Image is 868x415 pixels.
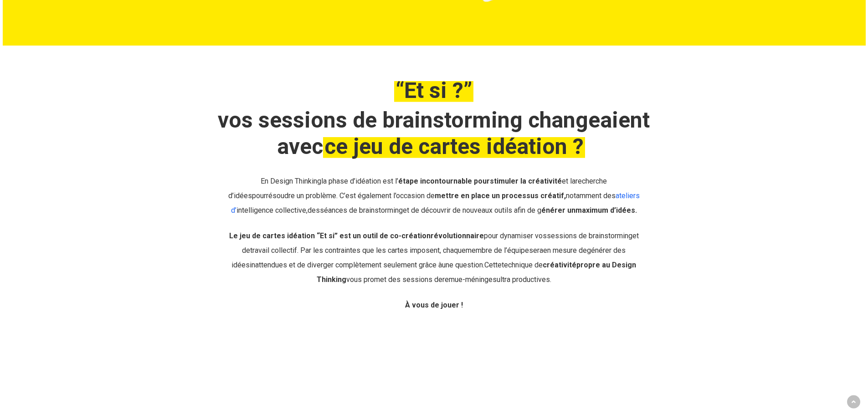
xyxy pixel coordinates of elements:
strong: À vous de jouer ! [405,301,463,309]
strong: Le jeu de cartes idéation “Et si” est un outil de co-création [229,231,431,240]
strong: mettre en place un processus créatif, [435,191,566,200]
span: pour [252,191,266,200]
span: remue-méninges [442,275,497,284]
span: la phase d’idéation est l’ [321,177,490,185]
span: intelligence collective, [236,206,308,215]
span: inattendues et de diverger complètement seulement grâce à [250,261,442,269]
strong: vos sessions de brainstorming changeaient avec [218,107,650,159]
span: travail collectif [250,246,297,255]
span: notamment [566,191,601,200]
strong: maximum d’idées. [575,206,637,215]
span: esign Thinking [275,177,321,185]
span: en mesure de [543,246,587,255]
span: vous promet des sessions de [346,275,442,284]
em: “Et si ?” [394,77,473,103]
strong: créativité [543,261,576,269]
strong: stimuler la créativité [490,177,562,185]
span: Cette [484,261,502,269]
span: . Par les contraintes que les cartes imposent, chaque [297,246,466,255]
span: En D [261,177,275,185]
strong: révolutionnaire [431,231,484,240]
strong: étape incontournable pour [398,177,490,185]
span: ultra productives. [497,275,551,284]
span: et de découvrir de nouveaux outils afin de g [403,206,575,215]
span: pour dynamiser vos [431,231,547,240]
span: et la [562,177,575,185]
span: une question. [442,261,484,269]
span: technique de [502,261,576,269]
span: résoudre un problème [266,191,336,200]
span: des [308,206,320,215]
span: membre de l’équipe [466,246,529,255]
strong: énérer un [541,206,575,215]
span: séances de brainstorming [320,206,403,215]
span: sessions de brainstorming [547,231,632,240]
span: . C’est également l’occasion de [336,191,435,200]
span: sera [529,246,543,255]
em: ce jeu de cartes idéation ? [323,133,585,159]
